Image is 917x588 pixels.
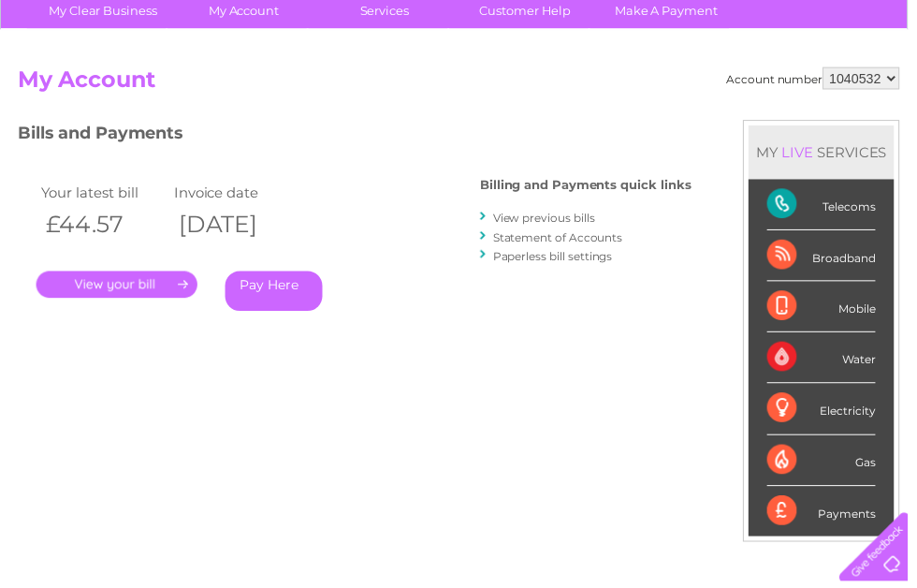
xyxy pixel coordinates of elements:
[18,10,902,91] div: Clear Business is a trading name of Verastar Limited (registered in [GEOGRAPHIC_DATA] No. 3667643...
[227,274,326,315] a: Pay Here
[498,213,601,228] a: View previous bills
[754,80,781,94] a: Blog
[18,122,698,154] h3: Bills and Payments
[171,208,306,246] th: [DATE]
[775,492,884,542] div: Payments
[36,208,171,246] th: £44.57
[588,80,623,94] a: Water
[18,68,909,104] h2: My Account
[634,80,676,94] a: Energy
[36,274,199,301] a: .
[793,80,838,94] a: Contact
[564,9,693,33] a: 0333 014 3131
[775,388,884,439] div: Electricity
[498,233,629,247] a: Statement of Accounts
[775,336,884,388] div: Water
[485,181,698,195] h4: Billing and Payments quick links
[775,440,884,492] div: Gas
[855,80,899,94] a: Log out
[171,183,306,208] td: Invoice date
[756,127,903,181] div: MY SERVICES
[775,233,884,285] div: Broadband
[687,80,743,94] a: Telecoms
[498,252,619,266] a: Paperless bill settings
[32,49,127,106] img: logo.png
[786,145,825,163] div: LIVE
[36,183,171,208] td: Your latest bill
[775,285,884,336] div: Mobile
[734,68,909,91] div: Account number
[775,182,884,233] div: Telecoms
